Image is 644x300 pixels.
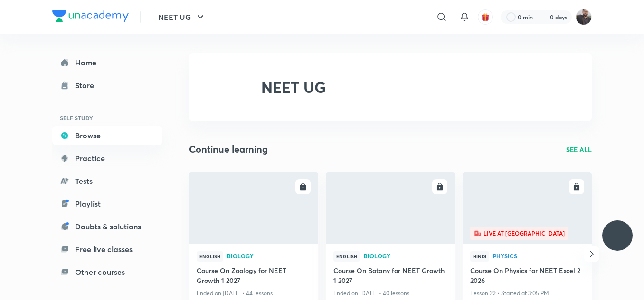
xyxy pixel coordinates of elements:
[612,230,623,241] img: ttu
[478,9,493,25] button: avatar
[333,251,360,262] span: English
[470,251,489,262] span: Hindi
[470,227,568,240] span: Live at [GEOGRAPHIC_DATA]
[576,9,592,25] img: Vishal Choudhary
[197,265,311,287] a: Course On Zoology for NEET Growth 1 2027
[324,171,456,244] img: new-thumbnail
[197,287,311,300] p: Ended on [DATE] • 44 lessons
[188,171,319,244] img: new-thumbnail
[212,72,242,102] img: NEET UG
[52,172,162,191] a: Tests
[463,172,592,244] a: new-thumbnailLive at [GEOGRAPHIC_DATA]
[227,253,311,259] span: Biology
[52,263,162,282] a: Other courses
[333,287,447,300] p: Ended on [DATE] • 40 lessons
[189,172,318,244] a: new-thumbnail
[52,240,162,259] a: Free live classes
[461,171,593,244] img: new-thumbnail
[52,53,162,72] a: Home
[333,265,447,287] a: Course On Botany for NEET Growth 1 2027
[75,80,100,91] div: Store
[227,253,311,260] a: Biology
[326,172,455,244] a: new-thumbnail
[197,251,223,262] span: English
[52,126,162,145] a: Browse
[470,265,584,287] a: Course On Physics for NEET Excel 2 2026
[52,217,162,236] a: Doubts & solutions
[52,149,162,168] a: Practice
[470,287,584,300] p: Lesson 39 • Started at 3:05 PM
[481,13,490,21] img: avatar
[493,253,584,259] span: Physics
[52,76,162,95] a: Store
[364,253,447,259] span: Biology
[539,12,548,22] img: streak
[261,78,326,96] h2: NEET UG
[566,145,592,155] a: SEE ALL
[364,253,447,260] a: Biology
[52,194,162,213] a: Playlist
[52,10,129,24] a: Company Logo
[189,142,268,156] h2: Continue learning
[152,8,212,27] button: NEET UG
[52,10,129,22] img: Company Logo
[52,110,162,126] h6: SELF STUDY
[493,253,584,260] a: Physics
